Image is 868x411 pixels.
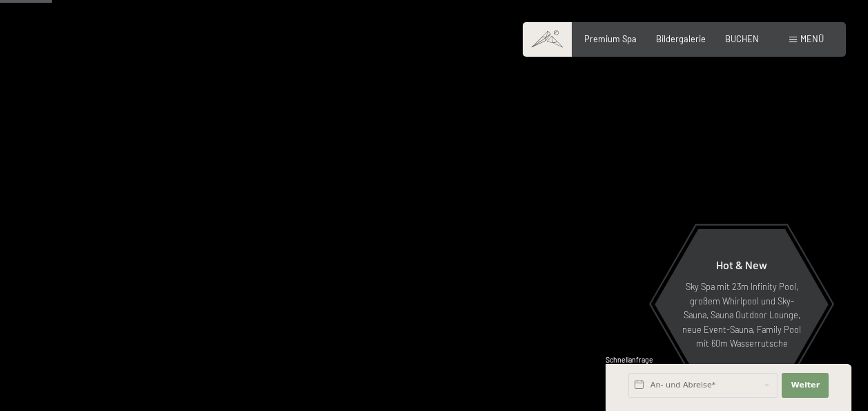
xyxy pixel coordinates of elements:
span: Schnellanfrage [606,356,653,364]
span: Menü [800,33,824,44]
a: Bildergalerie [656,33,706,44]
a: Premium Spa [584,33,637,44]
span: Hot & New [716,258,767,271]
p: Sky Spa mit 23m Infinity Pool, großem Whirlpool und Sky-Sauna, Sauna Outdoor Lounge, neue Event-S... [682,280,802,350]
a: Hot & New Sky Spa mit 23m Infinity Pool, großem Whirlpool und Sky-Sauna, Sauna Outdoor Lounge, ne... [654,228,829,381]
span: Weiter [791,380,820,391]
button: Weiter [782,373,829,398]
a: BUCHEN [725,33,759,44]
